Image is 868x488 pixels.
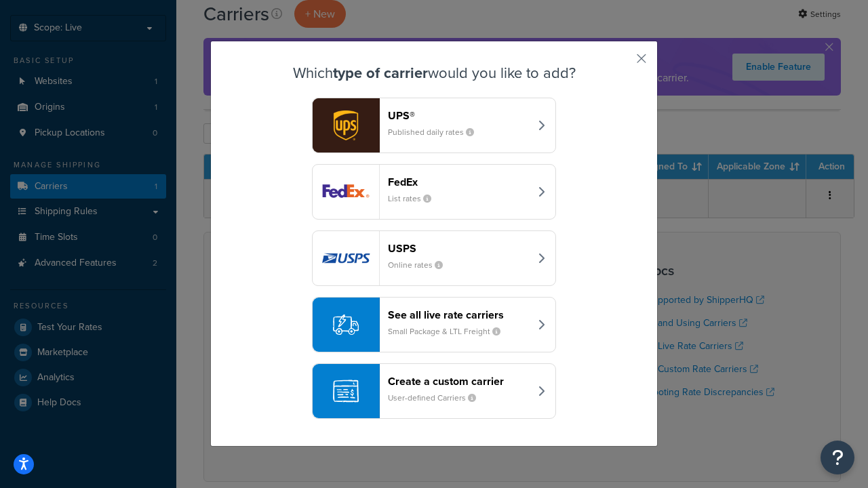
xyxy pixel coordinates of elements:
[388,109,530,122] header: UPS®
[245,65,623,81] h3: Which would you like to add?
[312,230,556,286] button: usps logoUSPSOnline rates
[388,126,485,138] small: Published daily rates
[312,363,556,419] button: Create a custom carrierUser-defined Carriers
[388,259,454,271] small: Online rates
[333,378,359,404] img: icon-carrier-custom-c93b8a24.svg
[388,308,530,321] header: See all live rate carriers
[388,176,530,188] header: FedEx
[313,165,379,219] img: fedEx logo
[312,164,556,220] button: fedEx logoFedExList rates
[388,392,487,404] small: User-defined Carriers
[312,297,556,352] button: See all live rate carriersSmall Package & LTL Freight
[388,192,442,205] small: List rates
[313,98,379,152] img: ups logo
[313,231,379,285] img: usps logo
[312,98,556,153] button: ups logoUPS®Published daily rates
[388,325,511,338] small: Small Package & LTL Freight
[388,375,530,388] header: Create a custom carrier
[388,242,530,255] header: USPS
[333,312,359,338] img: icon-carrier-liverate-becf4550.svg
[333,62,428,84] strong: type of carrier
[821,441,854,474] button: Open Resource Center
